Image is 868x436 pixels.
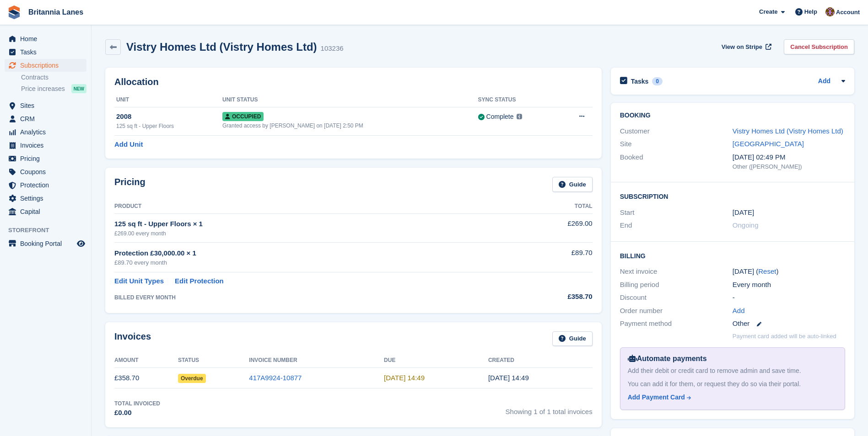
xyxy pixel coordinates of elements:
[20,192,75,205] span: Settings
[20,152,75,165] span: Pricing
[21,84,86,94] a: Price increases NEW
[384,353,488,368] th: Due
[20,59,75,72] span: Subscriptions
[20,46,75,58] span: Tasks
[620,220,733,231] div: End
[504,213,592,242] td: £269.00
[733,332,836,341] p: Payment card added will be auto-linked
[652,77,663,85] div: 0
[175,276,224,287] a: Edit Protection
[488,353,593,368] th: Created
[5,139,86,152] a: menu
[116,122,222,130] div: 125 sq ft - Upper Floors
[114,331,151,346] h2: Invoices
[114,199,504,214] th: Product
[71,84,86,93] div: NEW
[733,280,845,290] div: Every month
[8,226,91,235] span: Storefront
[5,237,86,250] a: menu
[620,191,845,201] h2: Subscription
[20,32,75,45] span: Home
[321,43,344,54] div: 103236
[488,374,529,382] time: 2025-08-23 13:49:53 UTC
[620,280,733,290] div: Billing period
[504,199,592,214] th: Total
[5,192,86,205] a: menu
[222,122,478,130] div: Granted access by [PERSON_NAME] on [DATE] 2:50 PM
[114,248,504,259] div: Protection £30,000.00 × 1
[21,85,65,93] span: Price increases
[733,266,845,277] div: [DATE] ( )
[116,112,222,122] div: 2008
[759,7,777,16] span: Create
[620,152,733,171] div: Booked
[620,139,733,149] div: Site
[114,368,178,388] td: £358.70
[552,331,593,346] a: Guide
[20,165,75,178] span: Coupons
[758,267,776,275] a: Reset
[5,99,86,112] a: menu
[5,165,86,178] a: menu
[384,374,425,382] time: 2025-08-24 13:49:52 UTC
[249,374,302,382] a: 417A9924-10877
[620,251,845,260] h2: Billing
[114,258,504,267] div: £89.70 every month
[818,76,830,87] a: Add
[20,237,75,250] span: Booking Portal
[784,39,854,54] a: Cancel Subscription
[5,126,86,138] a: menu
[718,39,773,54] a: View on Stripe
[620,126,733,137] div: Customer
[628,353,837,364] div: Automate payments
[5,205,86,218] a: menu
[178,374,206,383] span: Overdue
[7,5,21,19] img: stora-icon-8386f47178a22dfd0bd8f6a31ec36ba5ce8667c1dd55bd0f319d3a0aa187defe.svg
[631,77,649,85] h2: Tasks
[620,207,733,218] div: Start
[620,306,733,316] div: Order number
[114,219,504,229] div: 125 sq ft - Upper Floors × 1
[836,8,860,17] span: Account
[620,112,845,119] h2: Booking
[222,93,478,107] th: Unit Status
[114,293,504,302] div: BILLED EVERY MONTH
[5,152,86,165] a: menu
[486,112,514,122] div: Complete
[114,93,222,107] th: Unit
[628,393,685,402] div: Add Payment Card
[478,93,558,107] th: Sync Status
[178,353,249,368] th: Status
[114,353,178,368] th: Amount
[733,140,804,148] a: [GEOGRAPHIC_DATA]
[114,177,146,192] h2: Pricing
[733,306,745,316] a: Add
[249,353,384,368] th: Invoice Number
[804,7,817,16] span: Help
[825,7,835,16] img: Andy Collier
[620,292,733,303] div: Discount
[5,59,86,72] a: menu
[5,32,86,45] a: menu
[20,126,75,138] span: Analytics
[20,205,75,218] span: Capital
[21,73,86,82] a: Contracts
[114,229,504,238] div: £269.00 every month
[126,41,317,53] h2: Vistry Homes Ltd (Vistry Homes Ltd)
[733,319,845,329] div: Other
[628,393,834,402] a: Add Payment Card
[620,319,733,329] div: Payment method
[628,379,837,389] div: You can add it for them, or request they do so via their portal.
[222,112,264,121] span: Occupied
[5,112,86,125] a: menu
[5,46,86,58] a: menu
[733,152,845,163] div: [DATE] 02:49 PM
[506,399,593,418] span: Showing 1 of 1 total invoices
[114,77,593,87] h2: Allocation
[25,5,87,20] a: Britannia Lanes
[75,238,86,249] a: Preview store
[20,99,75,112] span: Sites
[114,408,160,418] div: £0.00
[20,112,75,125] span: CRM
[504,243,592,272] td: £89.70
